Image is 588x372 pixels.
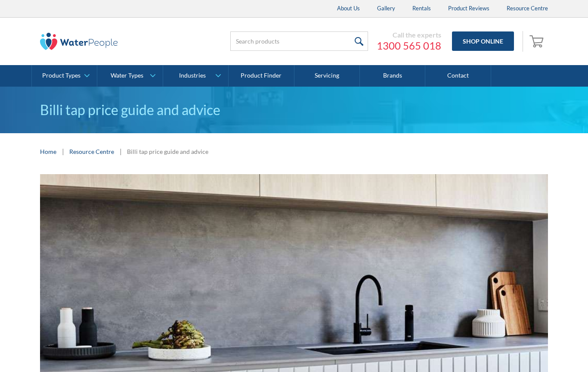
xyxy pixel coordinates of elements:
div: Call the experts [377,31,441,39]
a: Product Finder [229,65,294,87]
a: Brands [360,65,425,87]
a: 1300 565 018 [377,39,441,52]
a: Open cart [527,31,548,52]
a: Industries [163,65,228,87]
img: shopping cart [529,34,546,48]
img: The Water People [40,33,118,50]
a: Product Types [32,65,97,87]
a: Resource Centre [69,147,114,156]
div: Water Types [111,72,143,79]
a: Contact [425,65,491,87]
div: Industries [179,72,206,79]
input: Search products [230,31,368,51]
a: Shop Online [452,31,514,51]
a: Water Types [97,65,162,87]
a: Servicing [294,65,360,87]
h1: Billi tap price guide and advice [40,100,548,120]
div: Billi tap price guide and advice [127,147,208,156]
div: | [61,146,65,156]
a: Home [40,147,56,156]
div: | [118,146,123,156]
div: Product Types [42,72,80,79]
